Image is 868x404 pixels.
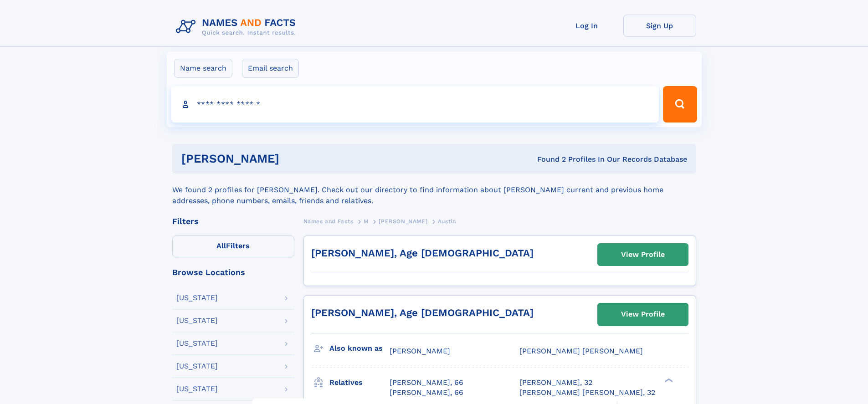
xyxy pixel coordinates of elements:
span: [PERSON_NAME] [390,347,450,355]
a: View Profile [598,303,688,325]
a: M [364,215,369,227]
div: View Profile [621,304,665,325]
button: Search Button [663,86,697,123]
a: Sign Up [623,15,696,37]
div: Filters [172,217,294,225]
div: [US_STATE] [176,294,218,302]
img: Logo Names and Facts [172,15,303,39]
div: We found 2 profiles for [PERSON_NAME]. Check out our directory to find information about [PERSON_... [172,174,696,206]
a: [PERSON_NAME], 66 [390,388,463,398]
a: Log In [550,15,623,37]
a: [PERSON_NAME] [PERSON_NAME], 32 [519,388,655,398]
span: [PERSON_NAME] [PERSON_NAME] [519,347,643,355]
a: [PERSON_NAME], 32 [519,378,592,388]
div: [US_STATE] [176,363,218,370]
a: [PERSON_NAME], Age [DEMOGRAPHIC_DATA] [311,307,534,318]
a: [PERSON_NAME], 66 [390,378,463,388]
span: Austin [438,218,456,225]
div: [US_STATE] [176,317,218,324]
div: Browse Locations [172,268,294,276]
h3: Relatives [329,375,390,390]
span: All [216,241,226,250]
div: Found 2 Profiles In Our Records Database [408,154,687,164]
a: [PERSON_NAME] [379,215,427,227]
label: Email search [242,59,299,78]
div: ❯ [663,377,673,383]
div: [US_STATE] [176,340,218,347]
a: Names and Facts [303,215,354,227]
a: [PERSON_NAME], Age [DEMOGRAPHIC_DATA] [311,247,534,259]
h3: Also known as [329,341,390,356]
h1: [PERSON_NAME] [181,153,408,164]
div: [US_STATE] [176,385,218,393]
label: Name search [174,59,232,78]
a: View Profile [598,244,688,266]
span: M [364,218,369,225]
div: View Profile [621,244,665,265]
label: Filters [172,235,294,257]
span: [PERSON_NAME] [379,218,427,225]
input: search input [171,86,659,123]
